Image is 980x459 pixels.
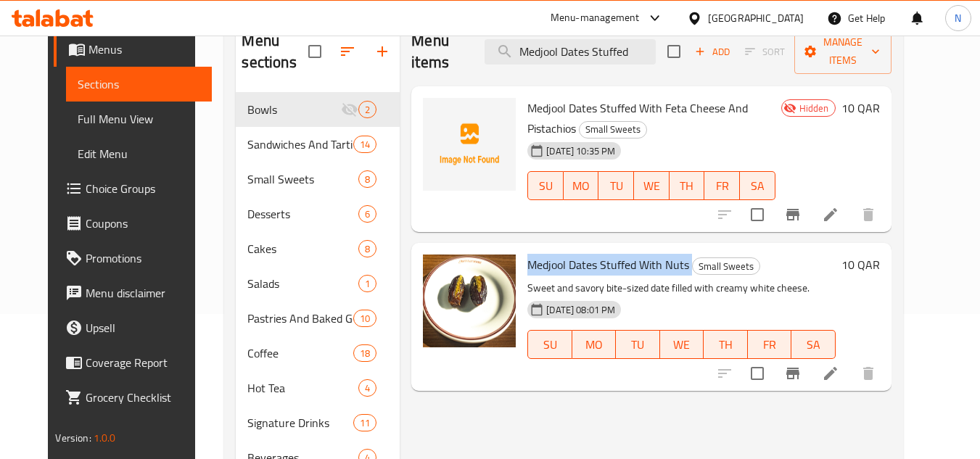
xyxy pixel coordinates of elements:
button: SA [740,171,775,200]
span: Medjool Dates Stuffed With Feta Cheese And Pistachios [527,97,748,139]
span: WE [666,334,698,355]
button: TH [670,171,705,200]
span: Select to update [742,358,773,389]
input: search [485,39,656,65]
span: TU [604,175,628,197]
span: Cakes [247,240,358,257]
button: FR [748,330,791,359]
span: 8 [359,173,376,186]
a: Edit Menu [66,136,212,171]
div: Salads1 [236,266,400,301]
span: FR [710,175,734,197]
span: 18 [354,347,376,360]
span: Upsell [86,319,200,336]
a: Edit menu item [822,365,839,382]
span: Full Menu View [78,110,200,128]
button: FR [704,171,740,200]
img: Medjool Dates Stuffed With Feta Cheese And Pistachios [423,98,516,191]
span: MO [569,175,593,197]
button: MO [572,330,616,359]
a: Coupons [54,206,212,241]
button: Add [689,41,736,63]
button: TU [598,171,634,200]
span: 11 [354,416,376,430]
span: Add item [689,41,736,63]
div: Coffee18 [236,336,400,371]
span: 4 [359,381,376,395]
span: WE [640,175,664,197]
h2: Menu sections [242,30,308,73]
span: Menu disclaimer [86,284,200,302]
span: [DATE] 10:35 PM [540,144,621,158]
button: WE [660,330,704,359]
a: Sections [66,67,212,102]
span: Small Sweets [580,121,646,138]
div: items [358,205,376,223]
button: TU [616,330,659,359]
div: Bowls2 [236,92,400,127]
span: Coffee [247,344,353,362]
a: Choice Groups [54,171,212,206]
div: items [353,310,376,327]
span: Medjool Dates Stuffed With Nuts [527,254,689,276]
a: Full Menu View [66,102,212,136]
div: Small Sweets8 [236,162,400,197]
span: Hot Tea [247,379,358,397]
span: 8 [359,242,376,256]
button: SU [527,171,564,200]
span: Version: [55,429,91,447]
span: Select to update [742,199,773,230]
h2: Menu items [411,30,466,73]
span: Hidden [794,102,835,115]
h6: 10 QAR [841,98,880,118]
div: items [358,101,376,118]
span: Bowls [247,101,341,118]
div: items [353,414,376,431]
span: Choice Groups [86,180,200,197]
a: Menus [54,32,212,67]
div: items [353,344,376,362]
span: Promotions [86,249,200,267]
span: Menus [88,41,200,58]
img: Medjool Dates Stuffed With Nuts [423,255,516,347]
span: Select section first [736,41,794,63]
div: Signature Drinks [247,414,353,431]
h6: 10 QAR [841,255,880,275]
span: 14 [354,138,376,152]
span: Edit Menu [78,145,200,162]
span: SU [534,334,566,355]
span: FR [754,334,786,355]
span: 1.0.0 [94,429,116,447]
div: Hot Tea4 [236,371,400,405]
span: Salads [247,275,358,292]
span: TH [709,334,741,355]
span: Pastries And Baked Goods [247,310,353,327]
div: [GEOGRAPHIC_DATA] [708,10,804,26]
span: Sections [78,75,200,93]
a: Edit menu item [822,206,839,223]
span: 6 [359,207,376,221]
a: Upsell [54,310,212,345]
button: delete [851,197,886,232]
span: Small Sweets [247,170,358,188]
div: Menu-management [551,9,640,27]
p: Sweet and savory bite-sized date filled with creamy white cheese. [527,279,835,297]
button: SU [527,330,572,359]
div: Pastries And Baked Goods10 [236,301,400,336]
span: Coverage Report [86,354,200,371]
span: TH [675,175,699,197]
div: Desserts6 [236,197,400,231]
span: 2 [359,103,376,117]
span: MO [578,334,610,355]
span: Sandwiches And Tartine [247,136,353,153]
button: Manage items [794,29,892,74]
button: WE [634,171,670,200]
div: Cakes8 [236,231,400,266]
span: 1 [359,277,376,291]
span: 10 [354,312,376,326]
span: SA [797,334,829,355]
span: [DATE] 08:01 PM [540,303,621,317]
span: Sort sections [330,34,365,69]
